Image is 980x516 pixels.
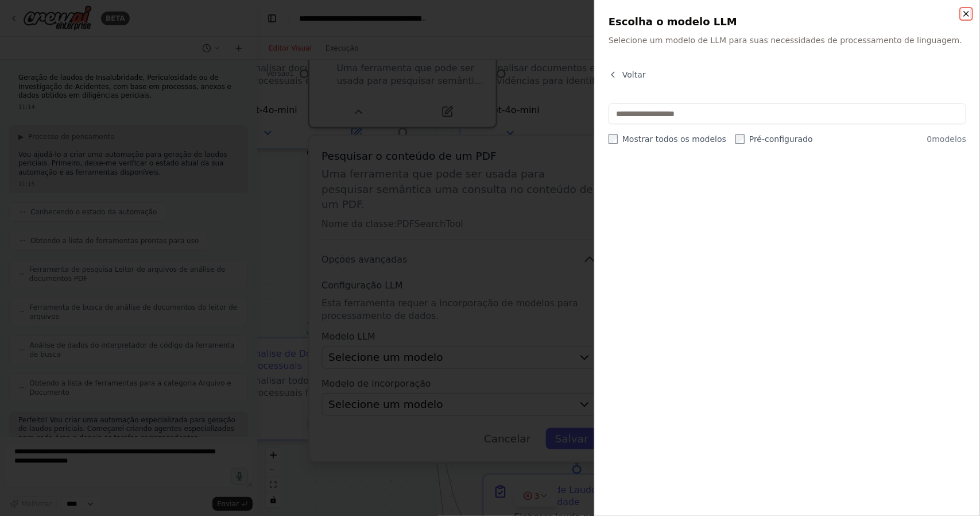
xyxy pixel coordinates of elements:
font: Voltar [622,70,646,79]
font: 0 [927,134,932,144]
font: Escolha o modelo LLM [609,16,737,28]
font: modelos [932,134,966,144]
input: Pré-configurado [735,134,745,144]
button: Voltar [609,69,646,80]
font: Pré-configurado [749,134,813,144]
input: Mostrar todos os modelos [609,134,618,144]
font: Mostrar todos os modelos [622,134,726,144]
font: Selecione um modelo de LLM para suas necessidades de processamento de linguagem. [609,36,962,45]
